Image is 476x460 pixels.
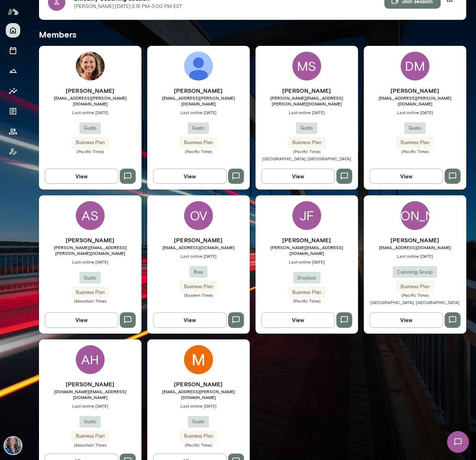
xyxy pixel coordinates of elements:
span: Cumming Group [393,269,437,276]
span: Gusto [404,125,425,132]
img: Nicole Menkhoff [4,437,22,454]
div: AS [76,201,105,230]
button: Home [6,23,20,38]
h6: [PERSON_NAME] [39,86,141,95]
span: Last online [DATE] [39,109,141,115]
span: (Pacific Time) [39,148,141,154]
span: Gusto [188,418,209,425]
h6: [PERSON_NAME] [256,86,358,95]
h6: [PERSON_NAME] [256,236,358,244]
h6: [PERSON_NAME] [147,380,250,389]
span: Business Plan [288,139,326,146]
span: [GEOGRAPHIC_DATA], [GEOGRAPHIC_DATA] [262,156,351,161]
span: Last online [DATE] [147,403,250,409]
span: Business Plan [71,433,109,440]
span: Last online [DATE] [147,109,250,115]
span: (Mountain Time) [39,298,141,304]
span: Gusto [79,274,101,282]
div: OV [184,201,213,230]
span: Business Plan [396,283,434,290]
span: [EMAIL_ADDRESS][DOMAIN_NAME] [147,244,250,250]
span: Business Plan [180,433,217,440]
img: Aoife Duffy [184,52,213,81]
h6: [PERSON_NAME] [364,236,466,244]
span: [EMAIL_ADDRESS][PERSON_NAME][DOMAIN_NAME] [147,95,250,107]
span: [PERSON_NAME][EMAIL_ADDRESS][DOMAIN_NAME] [256,244,358,256]
span: Last online [DATE] [364,253,466,259]
span: [GEOGRAPHIC_DATA], [GEOGRAPHIC_DATA] [370,300,459,305]
span: (Eastern Time) [147,292,250,298]
span: Business Plan [288,289,326,296]
button: View [370,169,443,184]
span: [EMAIL_ADDRESS][DOMAIN_NAME] [364,244,466,250]
span: Gusto [79,418,101,425]
button: View [153,312,227,327]
button: Insights [6,84,20,98]
h5: Members [39,29,466,40]
div: AH [76,345,105,374]
button: Sessions [6,43,20,58]
button: View [45,312,118,327]
p: [PERSON_NAME] · [DATE] · 2:15 PM-3:00 PM EST [74,3,182,10]
button: View [261,312,335,327]
div: JF [292,201,321,230]
span: Last online [DATE] [364,109,466,115]
span: Business Plan [71,139,109,146]
span: [EMAIL_ADDRESS][PERSON_NAME][DOMAIN_NAME] [39,95,141,107]
span: Last online [DATE] [39,403,141,409]
span: Business Plan [180,283,217,290]
span: (Mountain Time) [39,442,141,448]
div: MS [292,52,321,81]
div: [PERSON_NAME] [401,201,429,230]
button: View [370,312,443,327]
h6: [PERSON_NAME] [39,380,141,389]
span: (Pacific Time) [256,298,358,304]
span: Business Plan [180,139,217,146]
span: (Pacific Time) [147,442,250,448]
span: (Pacific Time) [364,292,466,298]
img: Izzy Rogner [76,52,105,81]
span: Business Plan [396,139,434,146]
img: Mento [7,5,19,18]
button: View [261,169,335,184]
h6: [PERSON_NAME] [39,236,141,244]
span: (Pacific Time) [147,148,250,154]
span: Gusto [79,125,101,132]
button: Growth Plan [6,64,20,78]
button: View [45,169,118,184]
span: Last online [DATE] [39,259,141,265]
img: Mooni Patel [184,345,213,374]
span: Business Plan [71,289,109,296]
div: DM [401,52,429,81]
h6: [PERSON_NAME] [147,86,250,95]
span: [PERSON_NAME][EMAIL_ADDRESS][PERSON_NAME][DOMAIN_NAME] [256,95,358,107]
span: Brex [189,269,208,276]
span: (Pacific Time) [256,148,358,154]
button: Members [6,124,20,139]
span: Dropbox [293,274,320,282]
span: [EMAIL_ADDRESS][PERSON_NAME][DOMAIN_NAME] [147,389,250,400]
span: [DOMAIN_NAME][EMAIL_ADDRESS][DOMAIN_NAME] [39,389,141,400]
button: Client app [6,144,20,159]
span: Last online [DATE] [147,253,250,259]
span: Gusto [296,125,317,132]
span: Last online [DATE] [256,259,358,265]
span: [EMAIL_ADDRESS][PERSON_NAME][DOMAIN_NAME] [364,95,466,107]
span: Gusto [188,125,209,132]
span: (Pacific Time) [364,148,466,154]
span: Last online [DATE] [256,109,358,115]
button: Documents [6,104,20,118]
h6: [PERSON_NAME] [147,236,250,244]
h6: [PERSON_NAME] [364,86,466,95]
button: View [153,169,227,184]
span: [PERSON_NAME][EMAIL_ADDRESS][PERSON_NAME][DOMAIN_NAME] [39,244,141,256]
